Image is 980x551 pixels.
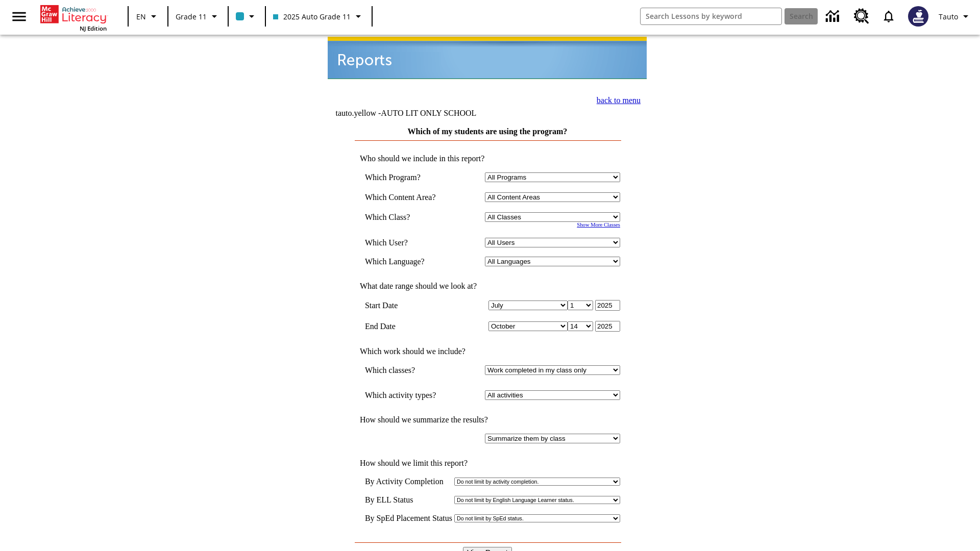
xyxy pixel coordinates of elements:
[132,7,164,26] button: Language: EN, Select a language
[408,127,568,136] a: Which of my students are using the program?
[4,2,34,32] button: Open side menu
[381,109,476,117] nobr: AUTO LIT ONLY SCHOOL
[136,11,146,22] span: EN
[40,3,107,32] div: Home
[365,495,452,505] td: By ELL Status
[908,6,928,27] img: Avatar
[365,321,451,332] td: End Date
[365,193,436,202] nobr: Which Content Area?
[365,365,451,375] td: Which classes?
[365,257,451,266] td: Which Language?
[365,300,451,311] td: Start Date
[355,415,620,424] td: How should we summarize the results?
[355,347,620,356] td: Which work should we include?
[176,11,207,22] span: Grade 11
[365,477,452,486] td: By Activity Completion
[577,222,620,228] a: Show More Classes
[355,282,620,291] td: What date range should we look at?
[820,3,848,31] a: Data Center
[902,3,935,30] button: Select a new avatar
[365,514,452,523] td: By SpEd Placement Status
[232,7,262,26] button: Class color is light blue. Change class color
[365,390,451,400] td: Which activity types?
[269,7,369,26] button: Class: 2025 Auto Grade 11, Select your class
[273,11,351,22] span: 2025 Auto Grade 11
[355,154,620,163] td: Who should we include in this report?
[641,8,781,24] input: search field
[335,109,523,118] td: tauto.yellow -
[365,172,451,182] td: Which Program?
[365,238,451,247] td: Which User?
[328,37,647,79] img: header
[355,459,620,468] td: How should we limit this report?
[935,7,976,26] button: Profile/Settings
[171,7,225,26] button: Grade: Grade 11, Select a grade
[365,212,451,222] td: Which Class?
[875,3,902,30] a: Notifications
[848,3,875,30] a: Resource Center, Will open in new tab
[597,96,641,105] a: back to menu
[939,11,958,22] span: Tauto
[80,24,107,32] span: NJ Edition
